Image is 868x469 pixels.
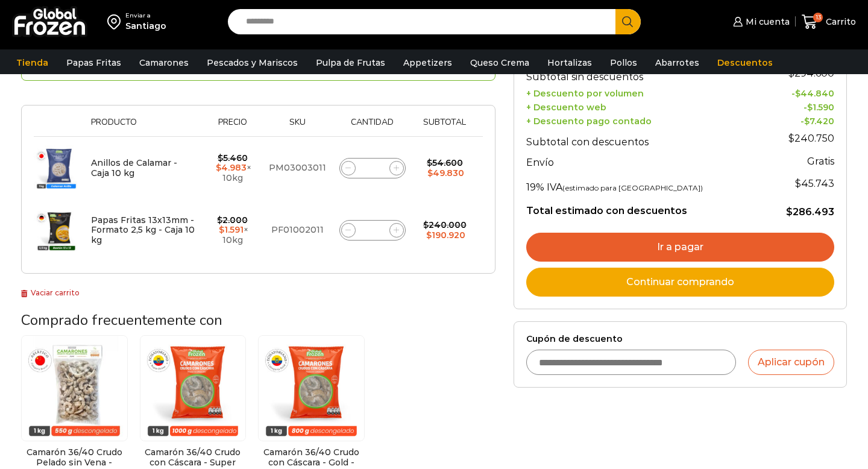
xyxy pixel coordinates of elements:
a: Pulpa de Frutas [310,51,391,74]
button: Search button [615,9,641,34]
span: $ [427,168,433,178]
th: 19% IVA [526,172,762,196]
bdi: 2.000 [217,215,248,225]
span: $ [795,178,801,189]
a: Papas Fritas 13x13mm - Formato 2,5 kg - Caja 10 kg [91,215,195,246]
a: Appetizers [397,51,458,74]
small: (estimado para [GEOGRAPHIC_DATA]) [562,183,703,192]
th: Total estimado con descuentos [526,196,762,219]
td: PF01002011 [263,199,332,261]
th: Cantidad [332,118,413,136]
td: × 10kg [203,199,263,261]
a: Pollos [604,51,643,74]
bdi: 1.590 [807,102,834,113]
th: Producto [85,118,203,136]
a: Ir a pagar [526,233,834,262]
a: Mi cuenta [730,10,789,34]
input: Product quantity [364,222,381,239]
bdi: 54.600 [427,157,463,168]
td: × 10kg [203,137,263,200]
button: Aplicar cupón [748,350,834,375]
div: Santiago [125,20,166,32]
input: Product quantity [364,160,381,177]
span: $ [795,88,800,99]
a: Continuar comprando [526,268,834,297]
td: - [761,99,834,113]
span: Mi cuenta [743,16,790,28]
td: - [761,86,834,99]
bdi: 49.830 [427,168,464,178]
span: $ [788,68,794,79]
span: $ [423,219,429,230]
th: Precio [203,118,263,136]
a: 13 Carrito [802,8,856,36]
span: $ [217,215,222,225]
span: $ [219,224,224,235]
bdi: 190.920 [426,230,465,241]
span: $ [807,102,813,113]
td: - [761,113,834,127]
bdi: 4.983 [216,162,247,173]
span: 45.743 [795,178,834,189]
th: + Descuento por volumen [526,86,762,99]
span: Carrito [823,16,856,28]
a: Vaciar carrito [21,288,80,297]
th: + Descuento pago contado [526,113,762,127]
a: Tienda [10,51,54,74]
bdi: 1.591 [219,224,244,235]
span: $ [788,133,794,144]
span: $ [427,157,432,168]
bdi: 286.493 [786,206,834,218]
th: Envío [526,151,762,172]
bdi: 7.420 [804,116,834,127]
th: Subtotal [413,118,477,136]
span: $ [786,206,793,218]
span: Comprado frecuentemente con [21,310,222,330]
a: Papas Fritas [60,51,127,74]
span: $ [218,153,223,163]
span: $ [804,116,810,127]
a: Camarones [133,51,195,74]
a: Queso Crema [464,51,535,74]
bdi: 240.750 [788,133,834,144]
th: + Descuento web [526,99,762,113]
a: Anillos de Calamar - Caja 10 kg [91,157,177,178]
td: PM03003011 [263,137,332,200]
span: $ [426,230,432,241]
a: Hortalizas [541,51,598,74]
a: Descuentos [711,51,779,74]
img: address-field-icon.svg [107,11,125,32]
strong: Gratis [807,156,834,167]
div: Enviar a [125,11,166,20]
bdi: 240.000 [423,219,467,230]
span: 13 [813,13,823,22]
label: Cupón de descuento [526,334,834,344]
a: Abarrotes [649,51,705,74]
a: Pescados y Mariscos [201,51,304,74]
th: Sku [263,118,332,136]
bdi: 294.600 [788,68,834,79]
bdi: 44.840 [795,88,834,99]
th: Subtotal con descuentos [526,127,762,151]
span: $ [216,162,221,173]
bdi: 5.460 [218,153,248,163]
